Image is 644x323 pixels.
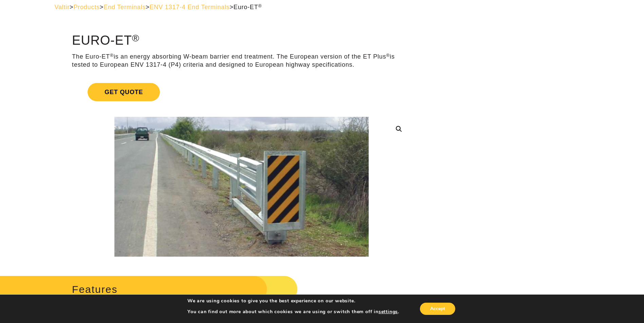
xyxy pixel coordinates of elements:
sup: ® [258,3,262,8]
div: > > > > [55,3,590,11]
p: You can find out more about which cookies we are using or switch them off in . [187,309,399,315]
sup: ® [386,53,390,58]
a: End Terminals [104,4,146,10]
button: Accept [420,303,455,315]
button: settings [379,309,398,315]
a: ENV 1317-4 End Terminals [150,4,230,10]
sup: ® [110,53,114,58]
a: Products [73,4,99,10]
p: The Euro-ET is an energy absorbing W-beam barrier end treatment. The European version of the ET P... [72,53,411,69]
a: Valtir [55,4,70,10]
span: Get Quote [88,83,160,101]
span: Euro-ET [234,4,262,10]
sup: ® [132,33,140,43]
h1: Euro-ET [72,34,411,48]
p: We are using cookies to give you the best experience on our website. [187,298,399,304]
a: Get Quote [72,75,411,109]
